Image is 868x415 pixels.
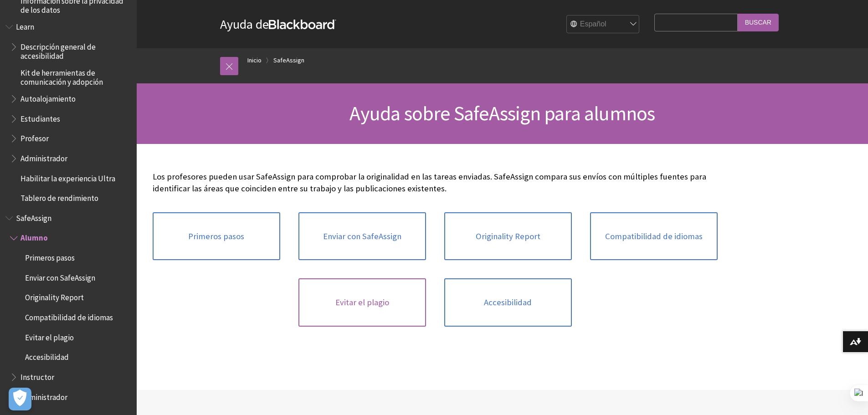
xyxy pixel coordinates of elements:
[273,55,304,66] a: SafeAssign
[21,171,115,183] span: Habilitar la experiencia Ultra
[25,290,84,302] span: Originality Report
[25,310,113,322] span: Compatibilidad de idiomas
[21,190,98,203] span: Tablero de rendimiento
[25,330,74,342] span: Evitar el plagio
[16,19,34,31] span: Learn
[9,388,31,410] button: Abrir preferencias
[25,270,95,282] span: Enviar con SafeAssign
[25,250,75,262] span: Primeros pasos
[269,20,336,29] strong: Blackboard
[153,212,280,261] a: Primeros pasos
[349,101,655,126] span: Ayuda sobre SafeAssign para alumnos
[738,14,779,31] input: Buscar
[444,212,572,261] a: Originality Report
[567,15,640,34] select: Site Language Selector
[21,389,67,402] span: Administrador
[21,91,76,103] span: Autoalojamiento
[298,278,426,327] a: Evitar el plagio
[21,39,130,61] span: Descripción general de accesibilidad
[247,55,262,66] a: Inicio
[16,210,51,223] span: SafeAssign
[444,278,572,327] a: Accesibilidad
[590,212,718,261] a: Compatibilidad de idiomas
[220,16,336,32] a: Ayuda deBlackboard
[21,131,49,143] span: Profesor
[5,210,131,405] nav: Book outline for Blackboard SafeAssign
[21,151,67,163] span: Administrador
[21,369,54,382] span: Instructor
[25,350,69,362] span: Accesibilidad
[298,212,426,261] a: Enviar con SafeAssign
[153,171,718,195] p: Los profesores pueden usar SafeAssign para comprobar la originalidad en las tareas enviadas. Safe...
[5,19,131,206] nav: Book outline for Blackboard Learn Help
[21,231,48,243] span: Alumno
[21,65,130,87] span: Kit de herramientas de comunicación y adopción
[21,111,60,123] span: Estudiantes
